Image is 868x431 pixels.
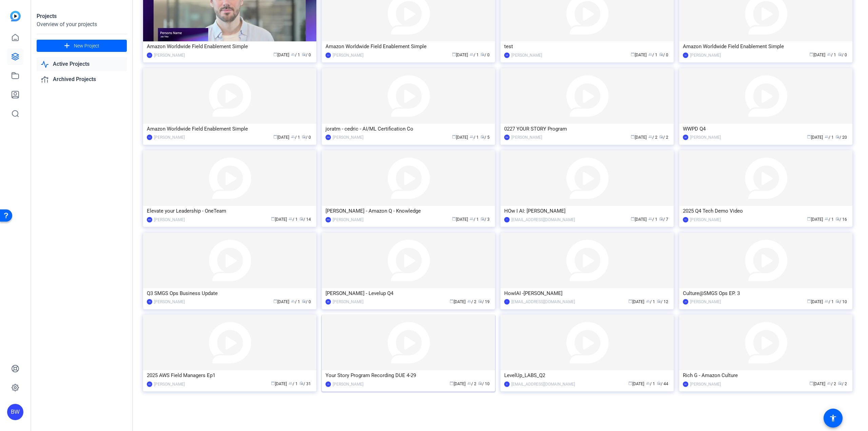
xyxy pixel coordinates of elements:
[628,299,632,303] span: calendar_today
[154,134,185,141] div: [PERSON_NAME]
[325,381,331,387] div: JH
[325,299,331,305] div: EB
[480,217,490,222] span: / 3
[827,381,836,386] span: / 2
[683,41,849,52] div: Amazon Worldwide Field Enablement Simple
[333,298,363,305] div: [PERSON_NAME]
[271,381,287,386] span: [DATE]
[683,381,688,387] div: KD
[504,381,510,387] div: B
[807,299,823,304] span: [DATE]
[648,53,657,57] span: / 1
[467,299,476,304] span: / 2
[683,370,849,380] div: Rich G - Amazon Culture
[478,299,482,303] span: radio
[511,216,575,223] div: [EMAIL_ADDRESS][DOMAIN_NAME]
[504,41,670,52] div: test
[147,370,313,380] div: 2025 AWS Field Managers Ep1
[504,370,670,380] div: LevelUp_LABS_Q2
[827,52,831,56] span: group
[683,53,688,58] div: SJ
[289,381,298,386] span: / 1
[628,381,632,385] span: calendar_today
[470,135,474,139] span: group
[467,381,476,386] span: / 2
[683,206,849,216] div: 2025 Q4 Tech Demo Video
[478,299,490,304] span: / 19
[273,299,277,303] span: calendar_today
[271,217,287,222] span: [DATE]
[683,217,688,222] div: SJ
[628,381,644,386] span: [DATE]
[648,217,657,222] span: / 1
[631,217,635,221] span: calendar_today
[333,134,363,141] div: [PERSON_NAME]
[690,216,721,223] div: [PERSON_NAME]
[659,53,668,57] span: / 0
[648,52,652,56] span: group
[302,52,306,56] span: radio
[648,135,652,139] span: group
[825,299,829,303] span: group
[835,217,847,222] span: / 16
[291,135,300,140] span: / 1
[470,52,474,56] span: group
[37,40,127,52] button: New Project
[154,298,185,305] div: [PERSON_NAME]
[452,135,468,140] span: [DATE]
[273,135,289,140] span: [DATE]
[37,57,127,71] a: Active Projects
[478,381,490,386] span: / 10
[325,217,331,222] div: RM
[809,52,813,56] span: calendar_today
[631,135,647,140] span: [DATE]
[37,73,127,86] a: Archived Projects
[835,299,847,304] span: / 10
[838,53,847,57] span: / 0
[480,217,485,221] span: radio
[154,381,185,388] div: [PERSON_NAME]
[37,12,127,20] div: Projects
[807,135,823,140] span: [DATE]
[10,11,21,21] img: blue-gradient.svg
[807,299,811,303] span: calendar_today
[147,206,313,216] div: Elevate your Leadership - OneTeam
[631,135,635,139] span: calendar_today
[147,135,152,140] div: SJ
[271,217,275,221] span: calendar_today
[631,217,647,222] span: [DATE]
[659,217,663,221] span: radio
[683,299,688,305] div: JH
[504,135,510,140] div: BW
[657,381,668,386] span: / 44
[683,288,849,298] div: Culture@SMGS Ops EP. 3
[7,404,23,420] div: BW
[470,217,474,221] span: group
[504,53,510,58] div: VR
[504,299,510,305] div: T
[271,381,275,385] span: calendar_today
[825,217,834,222] span: / 1
[273,52,277,56] span: calendar_today
[511,381,575,388] div: [EMAIL_ADDRESS][DOMAIN_NAME]
[659,217,668,222] span: / 7
[648,135,657,140] span: / 2
[147,288,313,298] div: Q3 SMGS Ops Business Update
[504,288,670,298] div: HowIAI -[PERSON_NAME]
[657,381,661,385] span: radio
[325,124,491,134] div: joratm - cedric - AI/ML Certification Co
[646,381,650,385] span: group
[291,52,295,56] span: group
[659,52,663,56] span: radio
[690,52,721,59] div: [PERSON_NAME]
[299,381,311,386] span: / 31
[299,217,311,222] span: / 14
[480,52,485,56] span: radio
[333,381,363,388] div: [PERSON_NAME]
[480,135,490,140] span: / 5
[809,381,825,386] span: [DATE]
[683,135,688,140] div: AB
[273,53,289,57] span: [DATE]
[325,135,331,140] div: RM
[470,217,479,222] span: / 1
